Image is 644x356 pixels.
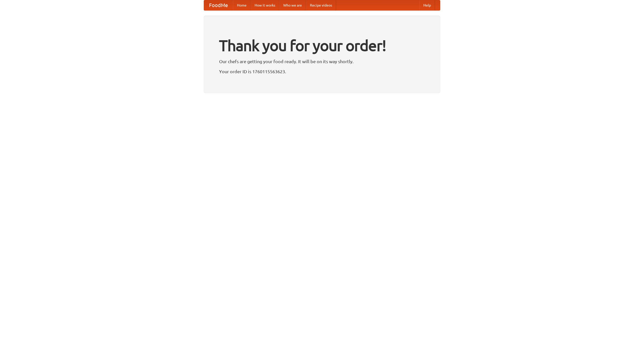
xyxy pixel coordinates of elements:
a: Home [233,0,251,10]
a: Who we are [279,0,306,10]
a: Recipe videos [306,0,336,10]
h1: Thank you for your order! [219,33,425,58]
a: Help [419,0,435,10]
a: FoodMe [204,0,233,10]
a: How it works [251,0,279,10]
p: Our chefs are getting your food ready. It will be on its way shortly. [219,58,425,65]
p: Your order ID is 1760115563623. [219,68,425,75]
